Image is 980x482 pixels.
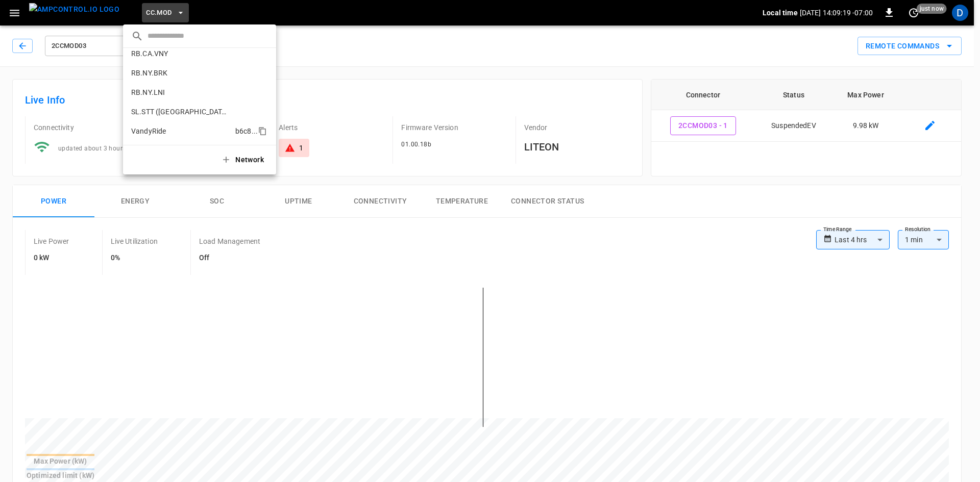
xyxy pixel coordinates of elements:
button: Network [215,149,272,170]
p: RB.NY.BRK [131,68,231,78]
p: RB.CA.VNY [131,48,231,59]
p: VandyRide [131,126,231,136]
p: RB.NY.LNI [131,87,231,97]
p: SL.STT ([GEOGRAPHIC_DATA]) [131,107,231,117]
div: copy [257,125,268,137]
